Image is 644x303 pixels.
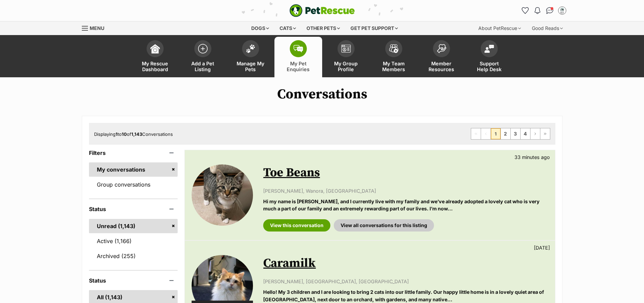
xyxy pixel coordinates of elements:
[235,61,266,72] span: Manage My Pets
[334,219,434,232] a: View all conversations for this listing
[89,249,178,263] a: Archived (255)
[426,61,457,72] span: Member Resources
[188,61,218,72] span: Add a Pet Listing
[474,21,526,35] div: About PetRescue
[389,44,399,53] img: team-members-icon-5396bd8760b3fe7c0b43da4ab00e1e3bb1a5d9ba89233759b79545d2d3fc5d0d.svg
[474,61,505,72] span: Support Help Desk
[263,278,548,285] p: [PERSON_NAME], [GEOGRAPHIC_DATA], [GEOGRAPHIC_DATA]
[341,45,351,53] img: group-profile-icon-3fa3cf56718a62981997c0bc7e787c4b2cf8bcc04b72c1350f741eb67cf2f40e.svg
[89,177,178,192] a: Group conversations
[131,131,142,137] strong: 1,143
[418,37,465,77] a: Member Resources
[263,288,548,303] p: Hello! My 3 children and I are looking to bring 2 cats into our little family. Our happy little h...
[322,37,370,77] a: My Group Profile
[484,45,494,53] img: help-desk-icon-fdf02630f3aa405de69fd3d07c3f3aa587a6932b1a1747fa1d2bba05be0121f9.svg
[275,21,301,35] div: Cats
[331,61,361,72] span: My Group Profile
[532,5,543,16] button: Notifications
[227,37,274,77] a: Manage My Pets
[520,5,531,16] a: Favourites
[465,37,513,77] a: Support Help Desk
[263,219,330,232] a: View this conversation
[122,131,127,137] strong: 10
[471,128,481,139] span: First page
[131,37,179,77] a: My Rescue Dashboard
[246,44,255,53] img: manage-my-pets-icon-02211641906a0b7f246fdf0571729dbe1e7629f14944591b6c1af311fb30b64b.svg
[535,7,540,14] img: notifications-46538b983faf8c2785f20acdc204bb7945ddae34d4c08c2a6579f10ce5e182be.svg
[246,21,274,35] div: Dogs
[89,219,178,233] a: Unread (1,143)
[94,131,173,137] span: Displaying to of Conversations
[89,277,178,284] header: Status
[501,128,510,139] a: Page 2
[198,44,208,53] img: add-pet-listing-icon-0afa8454b4691262ce3f59096e99ab1cd57d4a30225e0717b998d2c9b9846f56.svg
[89,234,178,248] a: Active (1,166)
[302,21,345,35] div: Other pets
[82,21,109,34] a: Menu
[283,61,314,72] span: My Pet Enquiries
[557,5,568,16] button: My account
[437,44,446,53] img: member-resources-icon-8e73f808a243e03378d46382f2149f9095a855e16c252ad45f914b54edf8863c.svg
[544,5,555,16] a: Conversations
[527,21,568,35] div: Good Reads
[521,128,530,139] a: Page 4
[540,128,550,139] a: Last page
[514,154,550,161] p: 33 minutes ago
[289,4,355,17] a: PetRescue
[274,37,322,77] a: My Pet Enquiries
[511,128,520,139] a: Page 3
[481,128,491,139] span: Previous page
[378,61,409,72] span: My Team Members
[263,187,548,194] p: [PERSON_NAME], Wanora, [GEOGRAPHIC_DATA]
[263,256,316,271] a: Caramilk
[289,4,355,17] img: logo-e224e6f780fb5917bec1dbf3a21bbac754714ae5b6737aabdf751b685950b380.svg
[530,128,540,139] a: Next page
[263,198,548,212] p: Hi my name is [PERSON_NAME], and I currently live with my family and we’ve already adopted a love...
[294,45,303,52] img: pet-enquiries-icon-7e3ad2cf08bfb03b45e93fb7055b45f3efa6380592205ae92323e6603595dc1f.svg
[89,150,178,156] header: Filters
[534,244,550,251] p: [DATE]
[546,7,553,14] img: chat-41dd97257d64d25036548639549fe6c8038ab92f7586957e7f3b1b290dea8141.svg
[90,25,104,31] span: Menu
[179,37,227,77] a: Add a Pet Listing
[520,5,568,16] ul: Account quick links
[370,37,418,77] a: My Team Members
[346,21,403,35] div: Get pet support
[89,206,178,212] header: Status
[116,131,118,137] strong: 1
[192,164,253,226] img: Toe Beans
[89,162,178,177] a: My conversations
[140,61,170,72] span: My Rescue Dashboard
[559,7,566,14] img: Belle Vie Animal Rescue profile pic
[471,128,550,140] nav: Pagination
[150,44,160,53] img: dashboard-icon-eb2f2d2d3e046f16d808141f083e7271f6b2e854fb5c12c21221c1fb7104beca.svg
[263,165,320,180] a: Toe Beans
[491,128,500,139] span: Page 1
